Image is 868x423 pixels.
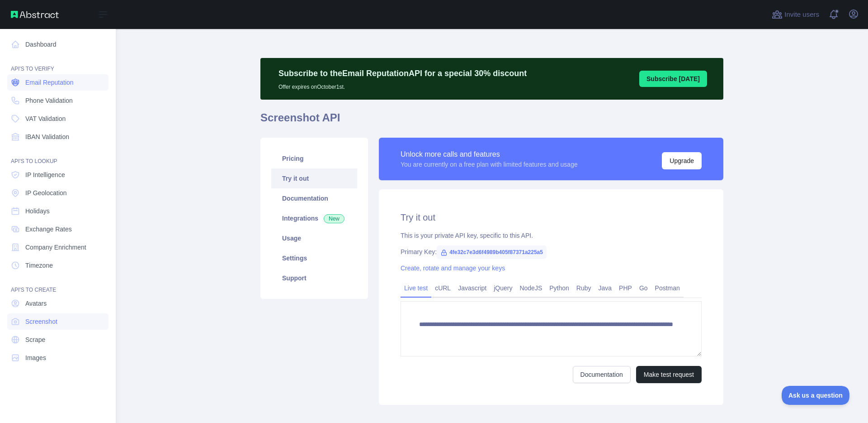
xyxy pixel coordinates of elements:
a: Dashboard [7,36,108,53]
button: Subscribe [DATE] [639,71,707,87]
a: Company Enrichment [7,239,108,255]
span: Timezone [25,261,53,270]
span: VAT Validation [25,114,66,123]
button: Make test request [636,366,702,383]
h1: Screenshot API [260,111,723,132]
a: Timezone [7,257,108,274]
span: Scrape [25,335,45,344]
span: Avatars [25,299,47,308]
p: Subscribe to the Email Reputation API for a special 30 % discount [278,67,527,80]
p: Offer expires on October 1st. [278,80,527,91]
a: Scrape [7,332,108,348]
button: Upgrade [662,152,702,169]
a: cURL [431,281,454,295]
a: Java [595,281,616,295]
iframe: Toggle Customer Support [782,386,850,405]
div: API'S TO LOOKUP [7,147,108,165]
a: Screenshot [7,313,108,330]
a: Documentation [271,188,357,208]
a: Documentation [573,366,631,383]
a: Images [7,350,108,366]
span: Company Enrichment [25,243,86,252]
span: Phone Validation [25,96,73,105]
a: Phone Validation [7,92,108,109]
a: Ruby [573,281,595,295]
span: IBAN Validation [25,132,69,141]
a: Avatars [7,295,108,312]
a: Live test [401,281,431,295]
a: IP Geolocation [7,185,108,201]
a: Python [546,281,573,295]
button: Invite users [770,7,821,22]
span: Screenshot [25,317,57,326]
span: Invite users [784,10,819,20]
div: This is your private API key, specific to this API. [401,231,702,240]
a: Go [636,281,651,295]
a: IP Intelligence [7,167,108,183]
a: NodeJS [516,281,546,295]
a: Postman [651,281,684,295]
div: Primary Key: [401,247,702,256]
span: Holidays [25,207,50,216]
span: Email Reputation [25,78,74,87]
a: Email Reputation [7,74,108,91]
a: jQuery [490,281,516,295]
a: Settings [271,248,357,268]
span: IP Intelligence [25,170,65,179]
a: PHP [615,281,636,295]
span: 4fe32c7e3d6f4989b405f87371a225a5 [437,245,547,259]
span: Images [25,353,46,362]
div: You are currently on a free plan with limited features and usage [401,160,578,169]
div: API'S TO VERIFY [7,54,108,72]
img: Abstract API [11,11,59,18]
div: Unlock more calls and features [401,149,578,160]
a: Usage [271,228,357,248]
span: IP Geolocation [25,188,67,197]
span: Exchange Rates [25,225,72,234]
a: Holidays [7,203,108,219]
div: API'S TO CREATE [7,275,108,293]
a: Exchange Rates [7,221,108,237]
a: VAT Validation [7,111,108,127]
span: New [324,214,344,223]
a: Support [271,268,357,288]
a: Pricing [271,149,357,168]
a: Javascript [454,281,490,295]
a: Create, rotate and manage your keys [401,264,505,272]
a: Try it out [271,168,357,188]
a: Integrations New [271,208,357,228]
a: IBAN Validation [7,129,108,145]
h2: Try it out [401,211,702,224]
